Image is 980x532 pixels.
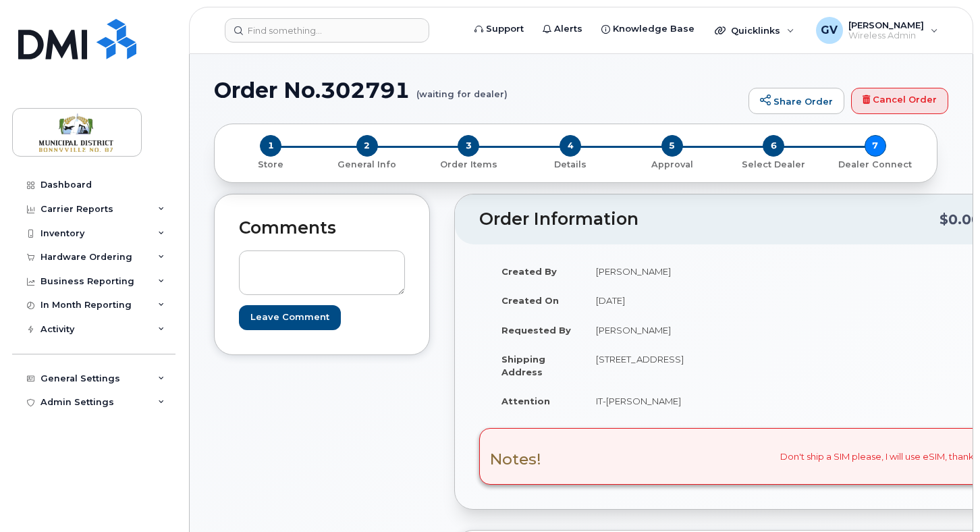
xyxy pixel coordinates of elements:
[584,286,725,315] td: [DATE]
[356,135,378,157] span: 2
[458,135,479,157] span: 3
[501,354,545,377] strong: Shipping Address
[225,157,317,171] a: 1 Store
[748,88,844,115] a: Share Order
[231,159,311,171] p: Store
[661,135,683,157] span: 5
[584,315,725,345] td: [PERSON_NAME]
[723,157,825,171] a: 6 Select Dealer
[525,159,616,171] p: Details
[239,219,405,238] h2: Comments
[501,266,557,277] strong: Created By
[479,210,940,229] h2: Order Information
[763,135,784,157] span: 6
[322,159,413,171] p: General Info
[560,135,581,157] span: 4
[317,157,418,171] a: 2 General Info
[214,78,742,102] h1: Order No.302791
[851,88,948,115] a: Cancel Order
[501,325,571,336] strong: Requested By
[626,159,717,171] p: Approval
[520,157,622,171] a: 4 Details
[501,295,559,306] strong: Created On
[416,78,508,99] small: (waiting for dealer)
[239,305,341,330] input: Leave Comment
[584,386,725,416] td: IT-[PERSON_NAME]
[621,157,723,171] a: 5 Approval
[728,159,819,171] p: Select Dealer
[490,451,541,468] h3: Notes!
[423,159,514,171] p: Order Items
[418,157,520,171] a: 3 Order Items
[260,135,281,157] span: 1
[584,344,725,386] td: [STREET_ADDRESS]
[584,257,725,286] td: [PERSON_NAME]
[501,396,550,406] strong: Attention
